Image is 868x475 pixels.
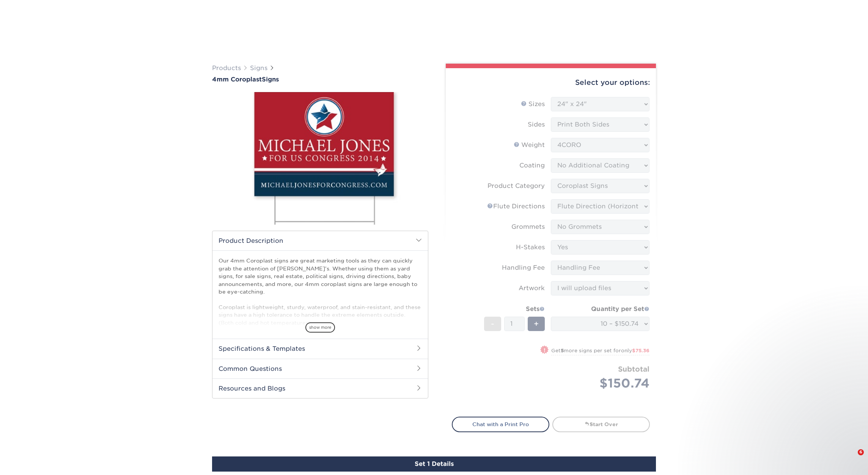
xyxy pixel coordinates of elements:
[305,322,335,333] span: show more
[212,76,428,83] h1: Signs
[212,76,262,83] span: 4mm Coroplast
[452,417,549,432] a: Chat with a Print Pro
[212,64,241,72] a: Products
[212,231,428,250] h2: Product Description
[212,378,428,398] h2: Resources and Blogs
[219,257,422,450] p: Our 4mm Coroplast signs are great marketing tools as they can quickly grab the attention of [PERS...
[212,339,428,358] h2: Specifications & Templates
[452,68,650,97] div: Select your options:
[212,84,428,233] img: 4mm Coroplast 01
[552,417,650,432] a: Start Over
[842,449,860,467] iframe: Intercom live chat
[212,76,428,83] a: 4mm CoroplastSigns
[858,449,864,455] span: 6
[250,64,267,72] a: Signs
[212,359,428,378] h2: Common Questions
[212,456,656,472] div: Set 1 Details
